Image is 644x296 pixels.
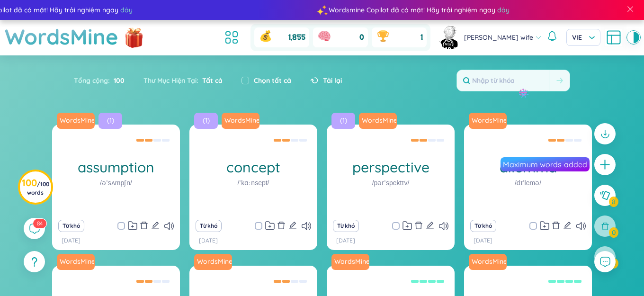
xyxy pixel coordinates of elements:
img: flashSalesIcon.a7f4f837.png [125,24,143,53]
a: WordsMine [469,113,510,129]
a: (1) [331,116,356,125]
a: WordsMine [331,254,373,270]
span: delete [277,221,286,230]
a: WordsMine [331,257,370,266]
a: WordsMine [221,116,260,125]
span: đây [489,5,501,15]
a: WordsMine [222,113,263,129]
div: Thư Mục Hiện Tại : [134,71,232,90]
a: (1) [194,113,222,129]
a: WordsMine [56,116,96,125]
a: WordsMine [194,254,236,270]
p: [DATE] [62,236,80,245]
span: 100 [110,75,125,86]
button: Từ khó [470,220,496,232]
h1: dilemma [464,159,592,175]
span: 8 [37,220,40,227]
span: edit [426,221,434,230]
h1: /ˈkɑːnsept/ [237,177,269,188]
button: edit [288,219,297,233]
h1: /pərˈspektɪv/ [372,177,410,188]
button: delete [414,219,423,233]
p: [DATE] [199,236,218,245]
a: WordsMine [468,116,508,125]
button: delete [552,219,560,233]
a: WordsMine [56,257,96,266]
span: edit [563,221,572,230]
a: (1) [98,113,126,129]
span: 0 [359,32,364,43]
a: WordsMine [359,113,401,129]
a: avatar [438,26,464,49]
a: (1) [331,113,359,129]
span: delete [552,221,560,230]
button: Từ khó [58,220,84,232]
div: Tổng cộng : [74,71,134,90]
button: delete [140,219,148,233]
span: edit [288,221,297,230]
a: (1) [98,116,123,125]
h1: /əˈsʌmpʃn/ [100,177,132,188]
h3: 100 [22,179,49,196]
span: delete [414,221,423,230]
span: đây [112,5,125,15]
a: (1) [193,116,219,125]
button: edit [151,219,160,233]
a: WordsMine [468,257,508,266]
a: WordsMine [57,254,98,270]
a: WordsMine [193,257,233,266]
a: WordsMine [57,113,98,129]
span: edit [151,221,160,230]
button: Từ khó [196,220,222,232]
h1: concept [189,159,317,175]
p: [DATE] [474,236,492,245]
button: edit [426,219,434,233]
p: [DATE] [336,236,355,245]
a: WordsMine [358,116,398,125]
a: WordsMine [469,254,510,270]
button: edit [563,219,572,233]
span: plus [599,159,611,170]
h1: assumption [52,159,180,175]
span: VIE [572,33,595,42]
sup: 84 [33,219,46,228]
button: delete [277,219,286,233]
span: Tất cả [198,76,223,85]
span: 4 [40,220,43,227]
a: WordsMine [5,20,118,54]
span: / 100 words [27,180,49,196]
span: 1 [420,32,423,43]
h1: perspective [327,159,455,175]
input: Nhập từ khóa [457,70,549,91]
img: avatar [438,26,462,49]
span: 1,855 [288,32,305,43]
span: delete [140,221,148,230]
span: Tải lại [323,75,342,86]
label: Chọn tất cả [254,75,291,86]
span: [PERSON_NAME] wife [464,32,533,43]
h1: /dɪˈlemə/ [515,177,541,188]
button: Từ khó [333,220,359,232]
